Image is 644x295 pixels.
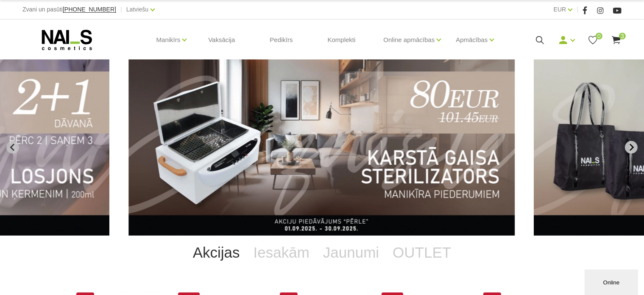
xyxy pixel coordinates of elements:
[596,33,602,39] span: 0
[201,20,242,60] a: Vaksācija
[619,33,626,39] span: 3
[585,268,640,295] iframe: chat widget
[611,35,622,45] a: 3
[126,4,148,14] a: Latviešu
[120,4,122,15] span: |
[554,4,566,14] a: EUR
[386,236,458,270] a: OUTLET
[625,141,638,154] button: Next slide
[316,236,386,270] a: Jaunumi
[456,23,488,57] a: Apmācības
[247,236,316,270] a: Iesakām
[156,23,181,57] a: Manikīrs
[588,35,598,45] a: 0
[321,20,362,60] a: Komplekti
[383,23,435,57] a: Online apmācības
[63,6,116,13] span: [PHONE_NUMBER]
[577,4,578,15] span: |
[22,4,116,15] div: Zvani un pasūti
[186,236,247,270] a: Akcijas
[6,141,19,154] button: Previous slide
[63,6,116,13] a: [PHONE_NUMBER]
[263,20,299,60] a: Pedikīrs
[128,59,515,236] li: 6 of 11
